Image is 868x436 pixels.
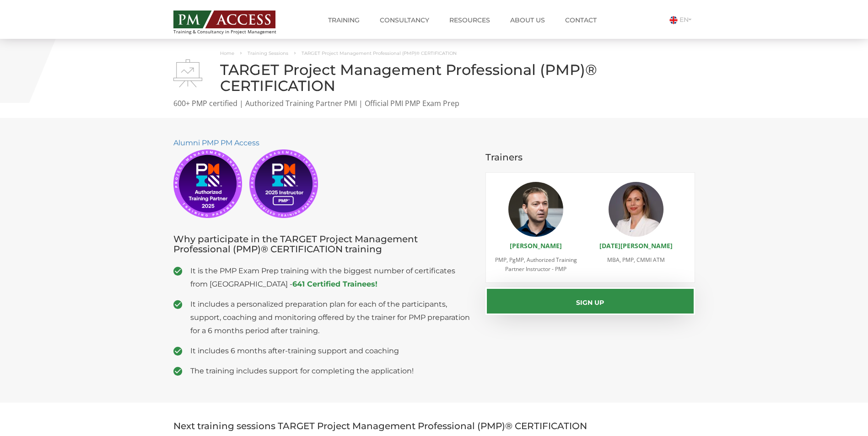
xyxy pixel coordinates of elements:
[485,152,695,162] h3: Trainers
[669,16,678,24] img: Engleza
[248,50,288,56] a: Training Sessions
[173,29,294,34] span: Training & Consultancy in Project Management
[302,50,457,56] span: TARGET Project Management Professional (PMP)® CERTIFICATION
[173,11,275,28] img: PM ACCESS - Echipa traineri si consultanti certificati PMP: Narciss Popescu, Mihai Olaru, Monica ...
[190,344,472,357] span: It includes 6 months after-training support and coaching
[173,138,259,147] a: Alumni PMP PM Access
[558,11,604,29] a: Contact
[190,264,472,291] span: It is the PMP Exam Prep training with the biggest number of certificates from [GEOGRAPHIC_DATA] -
[220,50,234,56] a: Home
[599,241,673,250] a: [DATE][PERSON_NAME]
[442,11,497,29] a: Resources
[503,11,552,29] a: About us
[485,287,695,315] button: Sign up
[190,364,472,378] span: The training includes support for completing the application!
[292,280,377,288] a: 641 Certified Trainees!
[669,16,695,24] a: EN
[510,241,562,250] a: [PERSON_NAME]
[321,11,367,29] a: Training
[173,234,472,254] h3: Why participate in the TARGET Project Management Professional (PMP)® CERTIFICATION training
[495,256,577,273] span: PMP, PgMP, Authorized Training Partner Instructor - PMP
[173,421,695,431] h3: Next training sessions TARGET Project Management Professional (PMP)® CERTIFICATION
[173,98,695,109] p: 600+ PMP certified | Authorized Training Partner PMI | Official PMI PMP Exam Prep
[173,59,202,87] img: TARGET Project Management Professional (PMP)® CERTIFICATION
[190,298,472,337] span: It includes a personalized preparation plan for each of the participants, support, coaching and m...
[373,11,436,29] a: Consultancy
[173,8,294,34] a: Training & Consultancy in Project Management
[173,62,695,94] h1: TARGET Project Management Professional (PMP)® CERTIFICATION
[607,256,665,264] span: MBA, PMP, CMMI ATM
